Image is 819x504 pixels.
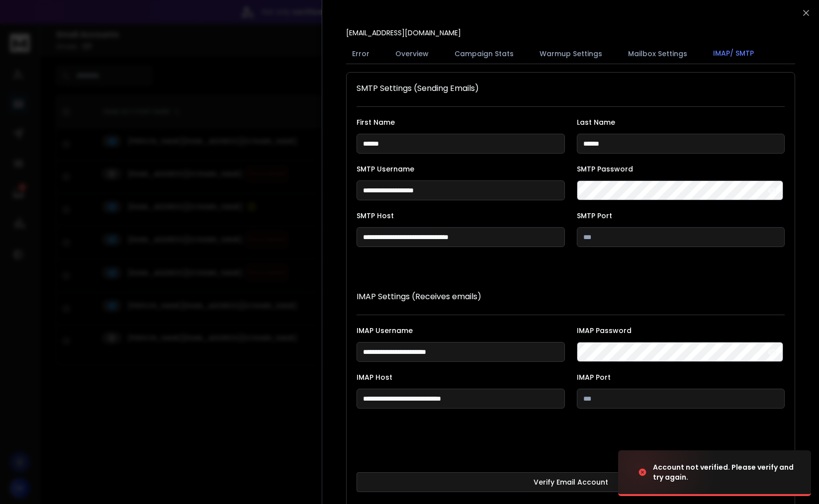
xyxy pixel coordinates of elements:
[357,166,565,172] label: SMTP Username
[357,374,565,381] label: IMAP Host
[346,28,461,38] p: [EMAIL_ADDRESS][DOMAIN_NAME]
[449,43,520,65] button: Campaign Stats
[707,42,760,65] button: IMAP/ SMTP
[577,374,785,381] label: IMAP Port
[346,43,375,65] button: Error
[38,59,89,65] div: Domain Overview
[27,58,35,66] img: tab_domain_overview_orange.svg
[618,445,718,499] img: image
[16,16,24,24] img: logo_orange.svg
[357,291,785,303] p: IMAP Settings (Receives emails)
[577,212,785,219] label: SMTP Port
[110,59,168,65] div: Keywords by Traffic
[653,462,799,482] div: Account not verified. Please verify and try again.
[534,43,608,65] button: Warmup Settings
[389,43,435,65] button: Overview
[28,16,49,24] div: v 4.0.24
[357,472,785,492] button: Verify Email Account
[16,26,24,34] img: website_grey.svg
[357,119,565,126] label: First Name
[577,166,785,172] label: SMTP Password
[99,58,107,66] img: tab_keywords_by_traffic_grey.svg
[357,83,785,94] h1: SMTP Settings (Sending Emails)
[357,327,565,334] label: IMAP Username
[577,327,785,334] label: IMAP Password
[26,26,71,34] div: Domain: [URL]
[622,43,693,65] button: Mailbox Settings
[357,212,565,219] label: SMTP Host
[577,119,785,126] label: Last Name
